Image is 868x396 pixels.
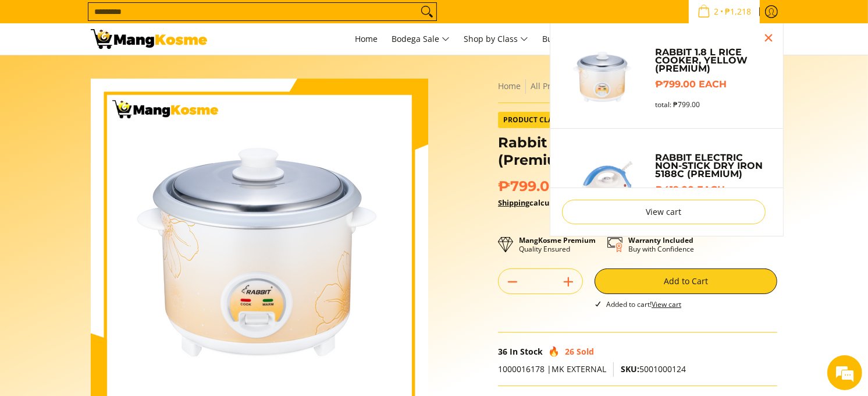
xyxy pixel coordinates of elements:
[386,23,456,55] a: Bodega Sale
[519,235,596,245] strong: MangKosme Premium
[498,178,558,195] span: ₱799.00
[577,346,594,357] span: Sold
[562,200,766,224] a: View cart
[498,134,777,169] h1: Rabbit 1.8 L Rice Cooker, Yellow (Premium)
[628,235,693,245] strong: Warranty Included
[498,80,521,91] a: Home
[91,29,207,49] img: NEW ITEM: Rabbit 1.8 L Rice Cooker - Yellow (Premium) l Mang Kosme
[499,273,527,291] button: Subtract
[565,346,574,357] span: 26
[418,3,436,20] button: Search
[628,236,694,253] p: Buy with Confidence
[621,363,686,374] span: 5001000124
[349,23,383,55] a: Home
[694,5,755,18] span: •
[498,346,507,357] span: 36
[498,197,529,208] a: Shipping
[531,80,577,91] a: All Products
[510,346,543,357] span: In Stock
[606,299,681,309] span: Added to cart!
[655,100,700,109] span: total: ₱799.00
[655,48,771,73] a: Rabbit 1.8 L Rice Cooker, Yellow (Premium)
[760,29,777,47] button: Close pop up
[498,79,777,94] nav: Breadcrumbs
[464,32,528,47] span: Shop by Class
[498,112,635,128] a: Product Class Premium
[554,273,582,291] button: Add
[458,23,534,55] a: Shop by Class
[219,23,777,55] nav: Main Menu
[595,268,777,294] button: Add to Cart
[498,197,616,208] strong: calculated at checkout
[499,112,565,128] span: Product Class
[392,32,450,47] span: Bodega Sale
[655,154,771,178] a: Rabbit Electric Non-Stick Dry Iron 5188C (Premium)
[652,299,681,309] a: View cart
[542,33,588,44] span: Bulk Center
[562,35,643,116] img: https://mangkosme.com/products/rabbit-1-8-l-rice-cooker-yellow-class-a
[712,8,720,16] span: 2
[550,23,784,236] ul: Sub Menu
[498,363,606,374] span: 1000016178 |MK EXTERNAL
[621,363,639,374] span: SKU:
[355,33,378,44] span: Home
[723,8,753,16] span: ₱1,218
[519,236,596,253] p: Quality Ensured
[536,23,593,55] a: Bulk Center
[562,140,643,222] img: https://mangkosme.com/products/rabbit-electric-non-stick-dry-iron-5188c-class-a
[655,79,771,90] h6: ₱799.00 each
[655,184,771,196] h6: ₱419.00 each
